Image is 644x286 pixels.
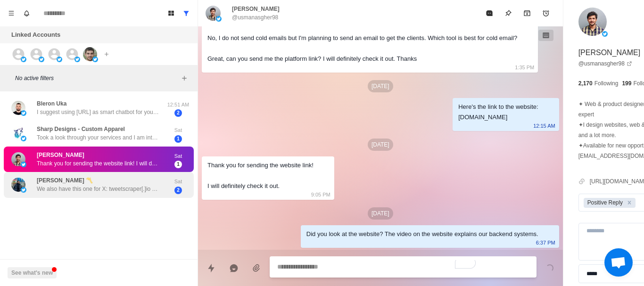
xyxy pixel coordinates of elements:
[578,59,632,68] a: @usmanasgher98
[368,139,393,151] p: [DATE]
[458,102,538,123] div: Here's the link to the website: [DOMAIN_NAME]
[174,135,182,143] span: 1
[101,49,112,60] button: Add account
[37,133,159,142] p: Took a look through your services and I am interested in learning more, scheduled a meeting for [...
[21,136,26,141] img: picture
[37,125,125,133] p: Sharp Designs - Custom Apparel
[166,126,190,134] p: Sat
[515,62,534,73] p: 1:35 PM
[39,57,44,62] img: picture
[11,126,25,140] img: picture
[8,267,57,278] button: See what's new
[585,198,624,208] div: Positive Reply
[306,229,538,239] div: Did you look at the website? The video on the website explains our backend systems.
[578,79,593,88] p: 2,170
[202,259,221,278] button: Quick replies
[368,80,393,92] p: [DATE]
[216,16,222,22] img: picture
[74,57,80,62] img: picture
[15,74,179,82] p: No active filters
[232,13,278,22] p: @usmanasgher98
[11,101,25,115] img: picture
[311,189,330,200] p: 9:05 PM
[174,109,182,117] span: 2
[179,6,194,21] button: Show all conversations
[166,178,190,186] p: Sat
[622,79,631,88] p: 199
[37,151,84,159] p: [PERSON_NAME]
[37,176,93,185] p: [PERSON_NAME] 〽️
[277,260,478,274] textarea: To enrich screen reader interactions, please activate Accessibility in Grammarly extension settings
[179,73,190,84] button: Add filters
[247,259,266,278] button: Add media
[21,110,26,116] img: picture
[11,30,60,40] p: Linked Accounts
[11,152,25,166] img: picture
[174,161,182,168] span: 1
[174,187,182,194] span: 2
[57,57,62,62] img: picture
[480,4,499,23] button: Mark as read
[21,57,26,62] img: picture
[92,57,98,62] img: picture
[578,8,607,36] img: picture
[540,259,559,278] button: Send message
[21,187,26,193] img: picture
[37,108,159,116] p: I suggest using [URL] as smart chatbot for you website.
[224,259,243,278] button: Reply with AI
[533,121,555,131] p: 12:15 AM
[4,6,19,21] button: Menu
[206,6,221,21] img: picture
[537,4,555,23] button: Add reminder
[624,198,635,208] div: Remove Positive Reply
[164,6,179,21] button: Board View
[37,159,159,168] p: Thank you for sending the website link! I will definitely check it out.
[207,160,314,191] div: Thank you for sending the website link! I will definitely check it out.
[499,4,518,23] button: Pin
[604,248,633,277] div: Open chat
[11,178,25,192] img: picture
[518,4,537,23] button: Archive
[578,47,641,58] p: [PERSON_NAME]
[21,162,26,167] img: picture
[37,99,66,108] p: Bleron Uka
[83,47,97,61] img: picture
[207,12,517,64] div: Hey [PERSON_NAME], thank you for reaching out to me! No, I do not send cold emails but I'm planni...
[166,152,190,160] p: Sat
[368,207,393,220] p: [DATE]
[166,101,190,109] p: 12:51 AM
[232,5,280,13] p: [PERSON_NAME]
[19,6,34,21] button: Notifications
[594,79,619,88] p: Following
[536,237,555,248] p: 6:37 PM
[602,31,608,37] img: picture
[37,185,159,193] p: We also have this one for X: tweetscraper[.]io This one for Linkedin: linkedscraper[.]com And thi...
